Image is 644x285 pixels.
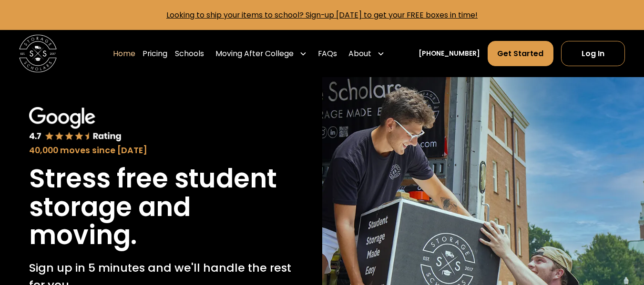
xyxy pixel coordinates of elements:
img: Storage Scholars main logo [19,35,57,72]
img: Google 4.7 star rating [29,107,122,142]
h1: Stress free student storage and moving. [29,165,293,250]
a: [PHONE_NUMBER] [419,49,480,59]
a: Home [113,40,135,67]
div: 40,000 moves since [DATE] [29,144,293,157]
a: Schools [175,40,204,67]
div: Moving After College [215,48,294,59]
a: Log In [561,41,625,66]
div: Moving After College [212,40,310,67]
a: Get Started [488,41,554,66]
div: About [345,40,388,67]
div: About [348,48,371,59]
a: Looking to ship your items to school? Sign-up [DATE] to get your FREE boxes in time! [166,10,478,20]
a: FAQs [318,40,337,67]
a: Pricing [143,40,167,67]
